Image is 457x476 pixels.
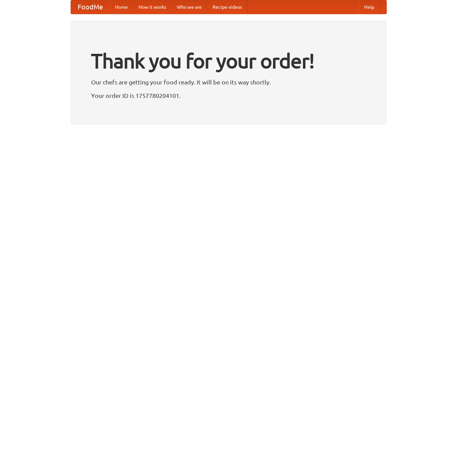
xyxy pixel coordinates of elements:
p: Your order ID is 1757780204101. [91,90,366,101]
a: Who we are [172,0,207,14]
a: Help [359,0,380,14]
a: FoodMe [71,0,110,14]
h1: Thank you for your order! [91,45,366,77]
a: How it works [133,0,172,14]
a: Home [110,0,133,14]
p: Our chefs are getting your food ready. It will be on its way shortly. [91,77,366,87]
a: Recipe videos [207,0,247,14]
